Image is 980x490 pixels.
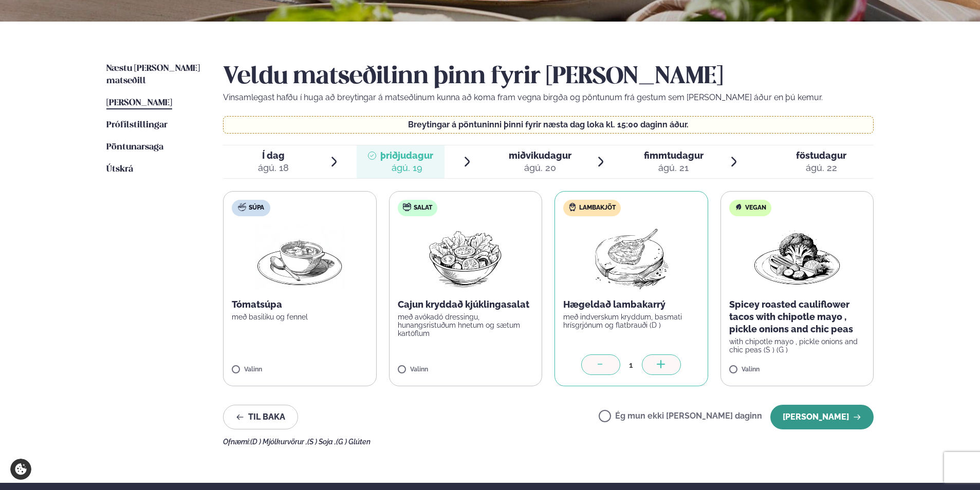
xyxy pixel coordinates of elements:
[307,438,336,446] span: (S ) Soja ,
[398,298,534,311] p: Cajun kryddað kjúklingasalat
[752,224,842,290] img: Vegan.png
[106,119,168,131] a: Prófílstillingar
[258,149,289,162] span: Í dag
[420,224,511,290] img: Salad.png
[106,63,202,87] a: Næstu [PERSON_NAME] matseðill
[509,150,571,161] span: miðvikudagur
[232,298,368,311] p: Tómatsúpa
[106,64,200,85] span: Næstu [PERSON_NAME] matseðill
[403,203,411,211] img: salad.svg
[106,143,163,152] span: Pöntunarsaga
[234,121,863,129] p: Breytingar á pöntuninni þinni fyrir næsta dag loka kl. 15:00 daginn áður.
[509,162,571,174] div: ágú. 20
[644,150,704,161] span: fimmtudagur
[254,224,345,290] img: Soup.png
[620,359,642,371] div: 1
[106,97,172,109] a: [PERSON_NAME]
[258,162,289,174] div: ágú. 18
[106,141,163,154] a: Pöntunarsaga
[250,438,307,446] span: (D ) Mjólkurvörur ,
[106,165,133,174] span: Útskrá
[796,162,846,174] div: ágú. 22
[563,313,699,329] p: með indverskum kryddum, basmati hrísgrjónum og flatbrauði (D )
[770,405,874,429] button: [PERSON_NAME]
[644,162,704,174] div: ágú. 21
[563,298,699,311] p: Hægeldað lambakarrý
[336,438,371,446] span: (G ) Glúten
[745,204,766,212] span: Vegan
[223,91,874,104] p: Vinsamlegast hafðu í huga að breytingar á matseðlinum kunna að koma fram vegna birgða og pöntunum...
[106,121,168,129] span: Prófílstillingar
[223,438,874,446] div: Ofnæmi:
[223,63,874,91] h2: Veldu matseðilinn þinn fyrir [PERSON_NAME]
[796,150,846,161] span: föstudagur
[106,99,172,107] span: [PERSON_NAME]
[10,459,31,480] a: Cookie settings
[414,204,432,212] span: Salat
[249,204,264,212] span: Súpa
[729,337,865,354] p: with chipotle mayo , pickle onions and chic peas (S ) (G )
[568,203,577,211] img: Lamb.svg
[579,204,616,212] span: Lambakjöt
[380,162,433,174] div: ágú. 19
[106,163,133,176] a: Útskrá
[586,224,677,290] img: Lamb-Meat.png
[238,203,246,211] img: soup.svg
[398,313,534,337] p: með avókadó dressingu, hunangsristuðum hnetum og sætum kartöflum
[729,298,865,335] p: Spicey roasted cauliflower tacos with chipotle mayo , pickle onions and chic peas
[380,150,433,161] span: þriðjudagur
[734,203,743,211] img: Vegan.svg
[223,405,298,429] button: Til baka
[232,313,368,321] p: með basiliku og fennel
